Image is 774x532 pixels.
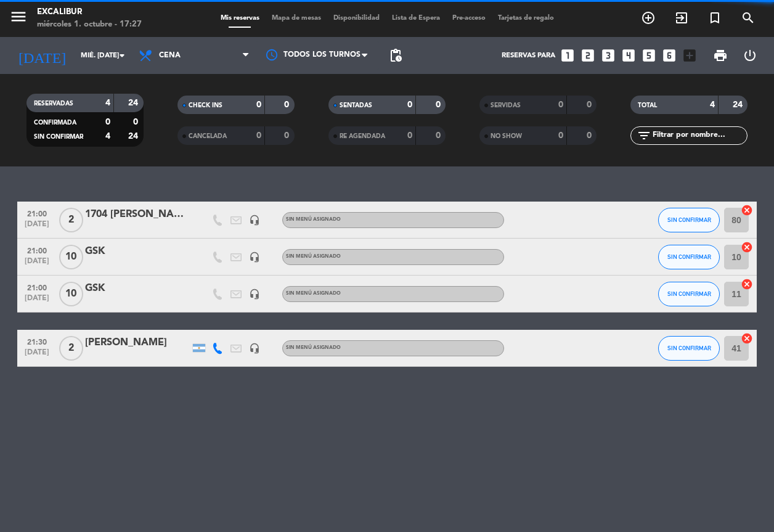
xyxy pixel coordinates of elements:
[658,282,720,306] button: SIN CONFIRMAR
[667,216,711,223] span: SIN CONFIRMAR
[741,10,756,25] i: search
[587,131,594,140] strong: 0
[491,133,522,139] span: NO SHOW
[249,215,260,226] i: headset_mic
[386,15,446,22] span: Lista de Espera
[105,118,110,126] strong: 0
[22,206,52,220] span: 21:00
[741,204,753,216] i: cancel
[667,345,711,351] span: SIN CONFIRMAR
[502,51,555,60] span: Reservas para
[9,42,75,69] i: [DATE]
[266,15,327,22] span: Mapa de mesas
[22,280,52,294] span: 21:00
[9,7,28,26] i: menu
[249,343,260,354] i: headset_mic
[741,241,753,253] i: cancel
[256,131,261,140] strong: 0
[286,217,341,222] span: Sin menú asignado
[733,100,745,109] strong: 24
[710,100,715,109] strong: 4
[436,100,443,109] strong: 0
[286,254,341,259] span: Sin menú asignado
[34,100,73,107] span: RESERVADAS
[492,15,560,22] span: Tarjetas de regalo
[37,6,142,18] div: Excalibur
[407,100,412,109] strong: 0
[641,47,657,63] i: looks_5
[651,129,747,142] input: Filtrar por nombre...
[37,18,142,31] div: miércoles 1. octubre - 17:27
[22,348,52,362] span: [DATE]
[22,334,52,348] span: 21:30
[327,15,386,22] span: Disponibilidad
[9,7,28,30] button: menu
[105,99,110,107] strong: 4
[115,48,129,63] i: arrow_drop_down
[600,47,616,63] i: looks_3
[667,290,711,297] span: SIN CONFIRMAR
[22,257,52,271] span: [DATE]
[558,100,563,109] strong: 0
[641,10,656,25] i: add_circle_outline
[621,47,637,63] i: looks_4
[741,332,753,345] i: cancel
[22,220,52,234] span: [DATE]
[85,207,190,223] div: 1704 [PERSON_NAME]
[658,208,720,232] button: SIN CONFIRMAR
[587,100,594,109] strong: 0
[286,345,341,350] span: Sin menú asignado
[189,102,222,108] span: CHECK INS
[340,133,385,139] span: RE AGENDADA
[491,102,521,108] span: SERVIDAS
[249,252,260,263] i: headset_mic
[638,102,657,108] span: TOTAL
[214,15,266,22] span: Mis reservas
[340,102,372,108] span: SENTADAS
[59,282,83,306] span: 10
[249,289,260,300] i: headset_mic
[741,278,753,290] i: cancel
[388,48,403,63] span: pending_actions
[159,51,181,60] span: Cena
[22,294,52,308] span: [DATE]
[59,336,83,361] span: 2
[189,133,227,139] span: CANCELADA
[707,10,722,25] i: turned_in_not
[580,47,596,63] i: looks_two
[34,120,76,126] span: CONFIRMADA
[128,99,141,107] strong: 24
[59,208,83,232] span: 2
[128,132,141,141] strong: 24
[133,118,141,126] strong: 0
[667,253,711,260] span: SIN CONFIRMAR
[256,100,261,109] strong: 0
[286,291,341,296] span: Sin menú asignado
[85,243,190,260] div: GSK
[682,47,698,63] i: add_box
[658,245,720,269] button: SIN CONFIRMAR
[735,37,765,74] div: LOG OUT
[743,48,757,63] i: power_settings_new
[284,100,291,109] strong: 0
[658,336,720,361] button: SIN CONFIRMAR
[59,245,83,269] span: 10
[284,131,291,140] strong: 0
[407,131,412,140] strong: 0
[22,243,52,257] span: 21:00
[661,47,677,63] i: looks_6
[85,280,190,297] div: GSK
[674,10,689,25] i: exit_to_app
[34,134,83,140] span: SIN CONFIRMAR
[713,48,728,63] span: print
[85,335,190,351] div: [PERSON_NAME]
[560,47,576,63] i: looks_one
[558,131,563,140] strong: 0
[105,132,110,141] strong: 4
[637,128,651,143] i: filter_list
[446,15,492,22] span: Pre-acceso
[436,131,443,140] strong: 0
